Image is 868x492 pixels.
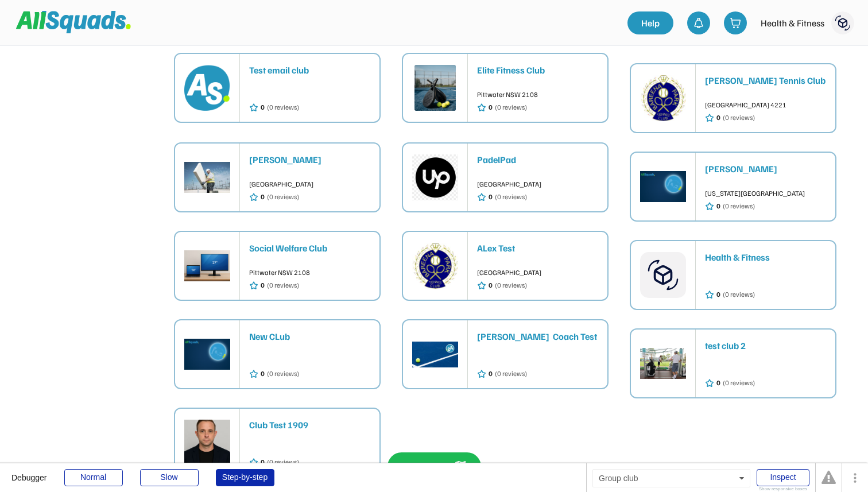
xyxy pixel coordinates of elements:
[705,202,714,211] img: star-01%20%282%29.svg
[249,281,258,290] img: star-01%20%282%29.svg
[723,113,755,123] div: (0 reviews)
[716,113,720,123] div: 0
[184,331,230,377] img: AllSquads_Background_With_Real_Logo.png
[477,179,598,189] div: [GEOGRAPHIC_DATA]
[267,280,299,290] div: (0 reviews)
[249,63,370,77] div: Test email club
[249,153,370,166] div: [PERSON_NAME]
[64,469,123,486] div: Normal
[489,192,493,202] div: 0
[716,378,720,388] div: 0
[831,11,854,34] img: Frame%201410104775.svg
[757,487,809,491] div: Show responsive boxes
[705,73,826,87] div: [PERSON_NAME] Tennis Club
[216,469,274,486] div: Step-by-step
[412,331,458,377] img: AllSquads%20Background%20%281%29%20%281%29.png
[705,162,826,176] div: [PERSON_NAME]
[412,154,458,200] img: png-clipart-upwork-computer-icons-freelancer-others-miscellaneous-text-thumbnail.png
[761,16,824,30] div: Health & Fitness
[267,369,299,379] div: (0 reviews)
[184,65,230,111] img: AS-100x100%402x.png
[249,179,370,189] div: [GEOGRAPHIC_DATA]
[184,243,230,289] img: ChatGPT%20Image%20Jun%207%2C%202025%2C%2005_07_28%20PM.png
[730,17,741,29] img: shopping-cart-01%20%281%29.svg
[249,103,258,113] img: star-01%20%282%29.svg
[495,369,527,379] div: (0 reviews)
[477,281,486,290] img: star-01%20%282%29.svg
[640,252,686,298] img: Frame%201410104775.svg
[249,369,258,379] img: star-01%20%282%29.svg
[705,250,826,264] div: Health & Fitness
[592,469,750,487] div: Group club
[412,243,458,289] img: bareena-park-tennis.gif
[723,378,755,388] div: (0 reviews)
[477,268,598,278] div: [GEOGRAPHIC_DATA]
[267,192,299,202] div: (0 reviews)
[705,339,826,352] div: test club 2
[249,330,370,343] div: New CLub
[705,100,826,110] div: [GEOGRAPHIC_DATA] 4221
[705,188,826,199] div: [US_STATE][GEOGRAPHIC_DATA]
[249,418,370,432] div: Club Test 1909
[477,192,486,202] img: star-01%20%282%29.svg
[640,75,686,121] img: bareena_logo.gif
[412,65,458,111] img: 01%20%283%29.png
[249,192,258,202] img: star-01%20%282%29.svg
[261,369,265,379] div: 0
[477,63,598,77] div: Elite Fitness Club
[723,289,755,300] div: (0 reviews)
[495,192,527,202] div: (0 reviews)
[705,290,714,300] img: star-01%20%282%29.svg
[267,102,299,113] div: (0 reviews)
[477,103,486,113] img: star-01%20%282%29.svg
[723,201,755,211] div: (0 reviews)
[640,340,686,386] img: 1A5A2625.JPG
[477,369,486,379] img: star-01%20%282%29.svg
[693,17,704,29] img: bell-03%20%281%29.svg
[757,469,809,486] div: Inspect
[261,280,265,290] div: 0
[261,102,265,113] div: 0
[495,280,527,290] div: (0 reviews)
[184,154,230,200] img: https___4def36ddd9dae1c2895455d2978ecdb9.cdn.bubble.jpg
[489,280,493,290] div: 0
[184,420,230,466] img: ChatGPT%20Image%20May%2028%2C%202025%2C%2009_01_13%20PM.png
[249,268,370,278] div: Pittwater NSW 2108
[627,11,673,34] a: Help
[140,469,199,486] div: Slow
[401,459,447,474] div: Map View
[477,241,598,255] div: ALex Test
[477,90,598,100] div: Pittwater NSW 2108
[495,102,527,113] div: (0 reviews)
[16,11,131,33] img: Squad%20Logo.svg
[477,330,598,343] div: [PERSON_NAME] Coach Test
[489,369,493,379] div: 0
[489,102,493,113] div: 0
[705,378,714,388] img: star-01%20%282%29.svg
[249,241,370,255] div: Social Welfare Club
[477,153,598,166] div: PadelPad
[716,201,720,211] div: 0
[716,289,720,300] div: 0
[705,113,714,123] img: star-01%20%282%29.svg
[261,192,265,202] div: 0
[640,164,686,210] img: AllSquads_Background_With_Real_Logo.png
